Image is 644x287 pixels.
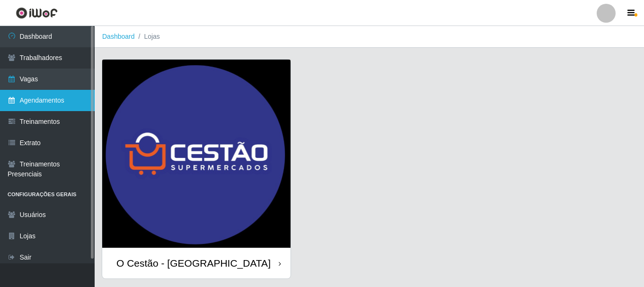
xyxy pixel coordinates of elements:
img: CoreUI Logo [16,7,58,19]
a: Dashboard [102,33,135,40]
li: Lojas [135,32,160,42]
img: cardImg [102,60,291,248]
div: O Cestão - [GEOGRAPHIC_DATA] [116,257,271,269]
a: O Cestão - [GEOGRAPHIC_DATA] [102,60,291,278]
nav: breadcrumb [95,26,644,48]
